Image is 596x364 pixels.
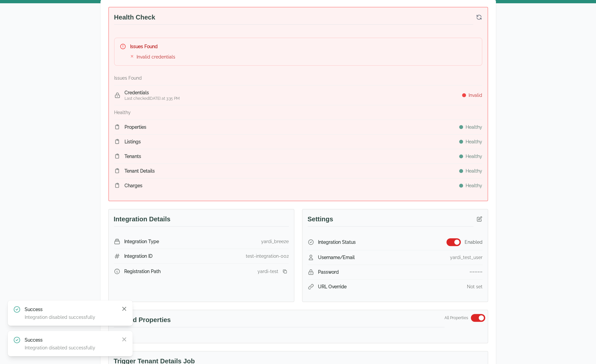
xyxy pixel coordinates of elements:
span: listings [125,138,141,145]
div: yardi-test [258,268,278,275]
button: Refresh health check [473,11,485,23]
div: yardi_breeze [261,238,289,245]
span: Invalid [469,92,482,98]
span: Healthy [466,168,482,174]
p: Issues Found [114,75,142,81]
span: tenants [125,153,141,160]
button: Copy registration link [281,267,289,275]
span: properties [125,124,146,130]
div: Not set [467,283,483,290]
h3: Health Check [114,13,473,25]
h3: Synced Properties [114,315,444,327]
span: All Properties [444,315,468,320]
div: test-integration-002 [246,253,289,259]
span: Enabled [465,239,483,245]
h3: Integration Details [114,214,289,227]
span: Password [318,269,339,275]
span: tenant details [125,168,155,174]
span: Registration Path [124,268,161,275]
p: Integration disabled successfully [25,344,116,351]
span: URL Override [318,283,347,290]
p: Healthy [114,109,131,116]
span: Healthy [466,182,482,189]
div: •••••••• [470,269,483,275]
p: Success [25,306,116,313]
button: Switch to select specific properties [471,314,485,322]
button: Edit integration credentials [473,213,485,225]
span: Username/Email [318,254,355,261]
p: Integration disabled successfully [25,314,116,320]
span: Credentials [125,89,180,96]
span: Healthy [466,153,482,160]
span: Last checked [DATE] at 3:35 PM [125,96,180,101]
span: Integration Type [124,238,159,245]
p: Success [25,337,116,343]
span: Healthy [466,124,482,130]
span: Integration ID [124,253,152,259]
span: Issues Found [130,43,158,50]
span: charges [125,182,142,189]
h3: Settings [308,214,473,227]
div: yardi_test_user [450,254,483,261]
span: Healthy [466,138,482,145]
span: Integration Status [318,239,356,245]
span: Invalid credentials [137,54,175,60]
